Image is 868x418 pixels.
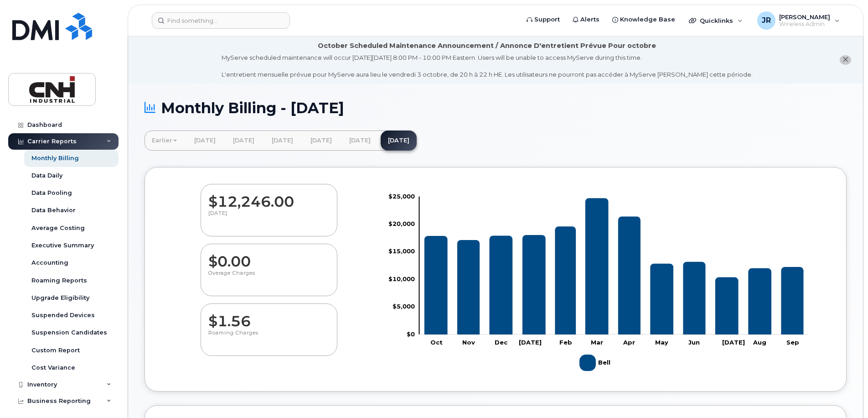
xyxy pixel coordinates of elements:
dd: $12,246.00 [208,184,330,210]
tspan: $10,000 [388,275,415,282]
dd: $1.56 [208,304,330,329]
tspan: Oct [430,339,443,346]
tspan: $20,000 [388,220,415,227]
tspan: May [655,339,668,346]
tspan: [DATE] [519,339,542,346]
a: [DATE] [381,131,417,151]
tspan: Sep [786,339,799,346]
tspan: Feb [560,339,573,346]
a: [DATE] [264,131,300,151]
tspan: Mar [591,339,603,346]
tspan: Jun [688,339,700,346]
g: Bell [579,351,613,375]
a: [DATE] [187,131,223,151]
button: close notification [840,55,851,65]
tspan: $15,000 [388,248,415,255]
a: [DATE] [342,131,378,151]
a: Earlier [145,131,184,151]
div: October Scheduled Maintenance Announcement / Annonce D'entretient Prévue Pour octobre [318,41,656,51]
dd: $0.00 [208,244,330,270]
g: Legend [579,351,613,375]
g: Chart [388,193,808,375]
a: [DATE] [226,131,262,151]
tspan: Nov [462,339,475,346]
tspan: Aug [753,339,766,346]
p: Roaming Charges [208,329,330,346]
tspan: Dec [495,339,508,346]
tspan: Apr [623,339,635,346]
p: Overage Charges [208,270,330,286]
g: Bell [424,198,804,334]
tspan: $5,000 [393,303,415,310]
tspan: $25,000 [388,193,415,200]
h1: Monthly Billing - [DATE] [145,100,847,116]
tspan: [DATE] [722,339,745,346]
a: [DATE] [303,131,339,151]
p: [DATE] [208,210,330,226]
tspan: $0 [407,330,415,338]
div: MyServe scheduled maintenance will occur [DATE][DATE] 8:00 PM - 10:00 PM Eastern. Users will be u... [222,53,753,79]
